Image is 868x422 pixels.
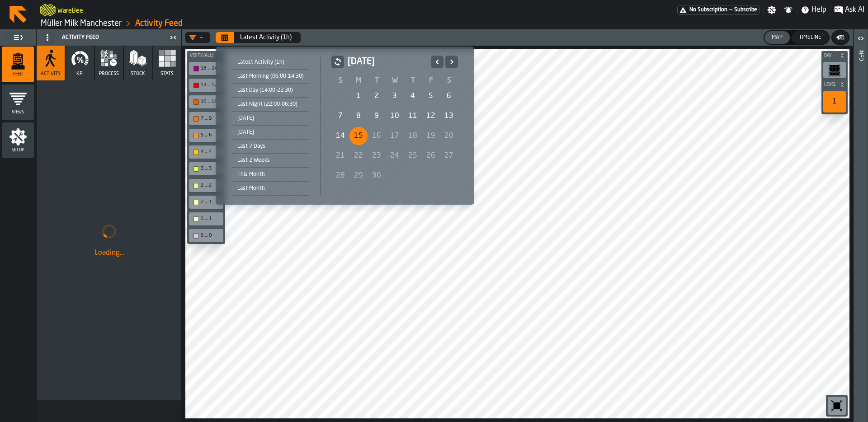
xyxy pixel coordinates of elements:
[349,127,368,145] div: 15
[331,127,349,145] div: Sunday, September 14, 2025
[331,147,349,165] div: Sunday, September 21, 2025
[232,155,309,165] div: Last 2 Weeks
[386,147,404,165] div: Wednesday, September 24, 2025
[232,113,309,123] div: [DATE]
[404,87,422,105] div: Thursday, September 4, 2025
[232,85,309,95] div: Last Day (14:00-22:30)
[368,87,386,105] div: Tuesday, September 2, 2025
[440,147,458,165] div: Saturday, September 27, 2025
[368,107,386,125] div: Tuesday, September 9, 2025
[404,127,422,145] div: 18
[368,147,386,165] div: Tuesday, September 23, 2025
[349,75,368,86] th: M
[404,147,422,165] div: Thursday, September 25, 2025
[386,107,404,125] div: Wednesday, September 10, 2025
[232,57,309,67] div: Latest Activity (1h)
[349,167,368,185] div: 29
[232,141,309,151] div: Last 7 Days
[368,75,386,86] th: T
[349,147,368,165] div: 22
[368,87,386,105] div: 2
[331,107,349,125] div: Sunday, September 7, 2025
[445,56,458,68] button: Next
[349,127,368,145] div: Today, Selected Date: Monday, September 15, 2025, Monday, September 15, 2025 selected, Last avail...
[440,127,458,145] div: 20
[368,127,386,145] div: 16
[422,107,440,125] div: Friday, September 12, 2025
[386,75,404,86] th: W
[386,127,404,145] div: Wednesday, September 17, 2025
[349,87,368,105] div: 1
[368,107,386,125] div: 9
[386,87,404,105] div: Wednesday, September 3, 2025
[422,147,440,165] div: 26
[422,147,440,165] div: Friday, September 26, 2025
[440,107,458,125] div: Saturday, September 13, 2025
[368,147,386,165] div: 23
[440,75,458,86] th: S
[223,54,467,197] div: Select date range Select date range
[386,127,404,145] div: 17
[349,167,368,185] div: Monday, September 29, 2025
[331,147,349,165] div: 21
[386,87,404,105] div: 3
[232,99,309,109] div: Last Night (22:00-06:30)
[422,127,440,145] div: 19
[431,56,443,68] button: Previous
[331,75,458,186] table: September 2025
[440,127,458,145] div: Saturday, September 20, 2025
[422,107,440,125] div: 12
[440,87,458,105] div: Saturday, September 6, 2025
[422,87,440,105] div: Friday, September 5, 2025
[422,87,440,105] div: 5
[331,167,349,185] div: Sunday, September 28, 2025
[349,107,368,125] div: 8
[349,107,368,125] div: Monday, September 8, 2025
[422,75,440,86] th: F
[232,183,309,193] div: Last Month
[331,56,344,68] button: button-
[404,75,422,86] th: T
[232,169,309,179] div: This Month
[349,87,368,105] div: Monday, September 1, 2025
[331,56,458,186] div: September 2025
[440,87,458,105] div: 6
[232,71,309,81] div: Last Morning (06:00-14:30)
[404,107,422,125] div: 11
[440,147,458,165] div: 27
[386,147,404,165] div: 24
[331,127,349,145] div: 14
[404,127,422,145] div: Thursday, September 18, 2025
[368,127,386,145] div: Tuesday, September 16, 2025
[404,107,422,125] div: Thursday, September 11, 2025
[422,127,440,145] div: Friday, September 19, 2025
[232,127,309,137] div: [DATE]
[404,147,422,165] div: 25
[440,107,458,125] div: 13
[368,167,386,185] div: 30
[331,75,349,86] th: S
[348,56,427,68] h2: [DATE]
[331,167,349,185] div: 28
[404,87,422,105] div: 4
[331,107,349,125] div: 7
[368,167,386,185] div: Tuesday, September 30, 2025
[386,107,404,125] div: 10
[349,147,368,165] div: Monday, September 22, 2025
